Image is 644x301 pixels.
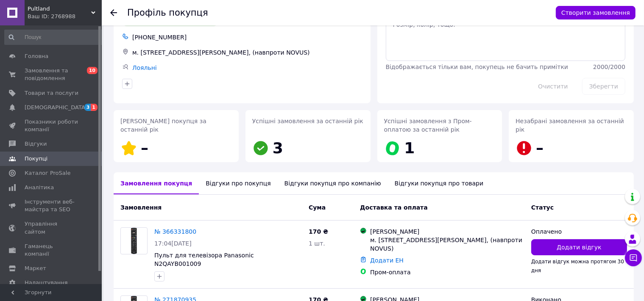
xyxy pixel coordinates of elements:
[110,8,117,17] div: Повернутися назад
[404,139,415,157] span: 1
[25,67,78,82] span: Замовлення та повідомлення
[556,6,636,19] button: Створити замовлення
[25,220,78,235] span: Управління сайтом
[91,104,98,111] span: 1
[114,172,199,194] div: Замовлення покупця
[384,118,472,133] span: Успішні замовлення з Пром-оплатою за останній рік
[154,228,196,235] a: № 366331800
[531,227,627,236] div: Оплачено
[531,259,624,273] span: Додати відгук можна протягом 30 дня
[25,243,78,258] span: Гаманець компанії
[28,5,91,13] span: Pultland
[87,67,98,74] span: 10
[25,265,46,272] span: Маркет
[370,268,524,276] div: Пром-оплата
[154,240,192,247] span: 17:04[DATE]
[557,243,601,251] span: Додати відгук
[252,118,363,124] span: Успішні замовлення за останній рік
[127,8,208,18] h1: Профіль покупця
[370,257,404,264] a: Додати ЕН
[120,227,148,254] a: Фото товару
[370,236,524,253] div: м. [STREET_ADDRESS][PERSON_NAME], (навпроти NOVUS)
[131,47,364,58] div: м. [STREET_ADDRESS][PERSON_NAME], (навпроти NOVUS)
[625,249,642,266] button: Чат з покупцем
[25,155,47,163] span: Покупці
[531,204,554,211] span: Статус
[132,64,157,71] a: Лояльні
[309,204,326,211] span: Cума
[309,228,328,235] span: 170 ₴
[120,118,206,133] span: [PERSON_NAME] покупця за останній рік
[25,52,48,60] span: Головна
[199,172,277,194] div: Відгуки про покупця
[84,104,91,111] span: 3
[278,172,388,194] div: Відгуки покупця про компанію
[120,204,162,211] span: Замовлення
[25,279,68,287] span: Налаштування
[536,139,544,157] span: –
[25,184,54,191] span: Аналітика
[28,13,102,20] div: Ваш ID: 2768988
[25,104,87,111] span: [DEMOGRAPHIC_DATA]
[25,140,47,148] span: Відгуки
[531,239,627,255] button: Додати відгук
[25,169,70,177] span: Каталог ProSale
[25,89,78,97] span: Товари та послуги
[273,139,283,157] span: 3
[154,252,254,267] a: Пульт для телевізора Panasonic N2QAYB001009
[141,139,148,157] span: –
[131,31,364,43] div: [PHONE_NUMBER]
[360,204,428,211] span: Доставка та оплата
[25,198,78,213] span: Інструменти веб-майстра та SEO
[593,64,625,70] span: 2000 / 2000
[4,30,105,45] input: Пошук
[25,118,78,133] span: Показники роботи компанії
[131,228,137,254] img: Фото товару
[516,118,624,133] span: Незабрані замовлення за останній рік
[386,64,569,70] span: Відображається тільки вам, покупець не бачить примітки
[370,227,524,236] div: [PERSON_NAME]
[388,172,490,194] div: Відгуки покупця про товари
[309,240,325,247] span: 1 шт.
